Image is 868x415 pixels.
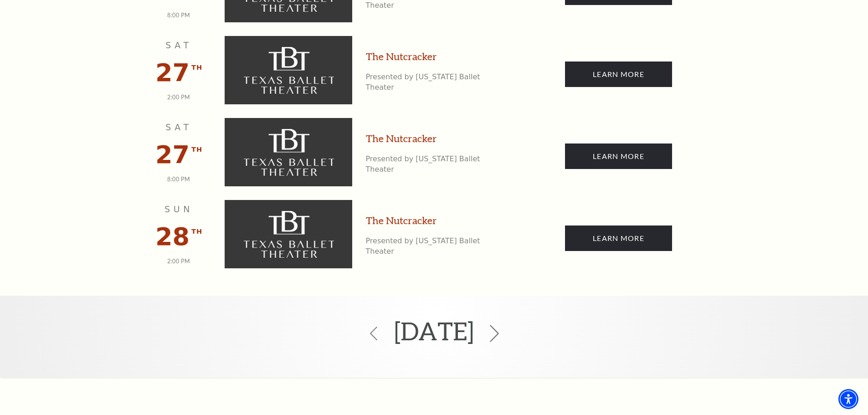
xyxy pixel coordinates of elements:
[367,327,380,340] svg: Click to view the previous month
[366,132,437,146] a: The Nutcracker
[366,236,507,256] p: Presented by [US_STATE] Ballet Theater
[366,154,507,174] p: Presented by [US_STATE] Ballet Theater
[152,39,206,52] p: Sat
[565,61,672,87] a: Presented by Texas Ballet Theater Learn More
[152,203,206,216] p: Sun
[366,214,437,228] a: The Nutcracker
[155,140,190,169] span: 27
[191,62,202,73] span: th
[155,58,190,87] span: 27
[565,225,672,251] a: Presented by Texas Ballet Theater Learn More
[155,222,190,251] span: 28
[191,226,202,237] span: th
[167,176,190,183] span: 8:00 PM
[838,389,858,409] div: Accessibility Menu
[191,144,202,155] span: th
[167,258,190,265] span: 2:00 PM
[167,12,190,19] span: 8:00 PM
[486,325,503,342] svg: Click to view the next month
[225,118,352,186] img: The Nutcracker
[167,94,190,101] span: 2:00 PM
[225,200,352,268] img: The Nutcracker
[565,143,672,169] a: Presented by Texas Ballet Theater Learn More
[366,72,507,92] p: Presented by [US_STATE] Ballet Theater
[394,302,474,359] h2: [DATE]
[366,50,437,64] a: The Nutcracker
[152,121,206,134] p: Sat
[225,36,352,104] img: The Nutcracker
